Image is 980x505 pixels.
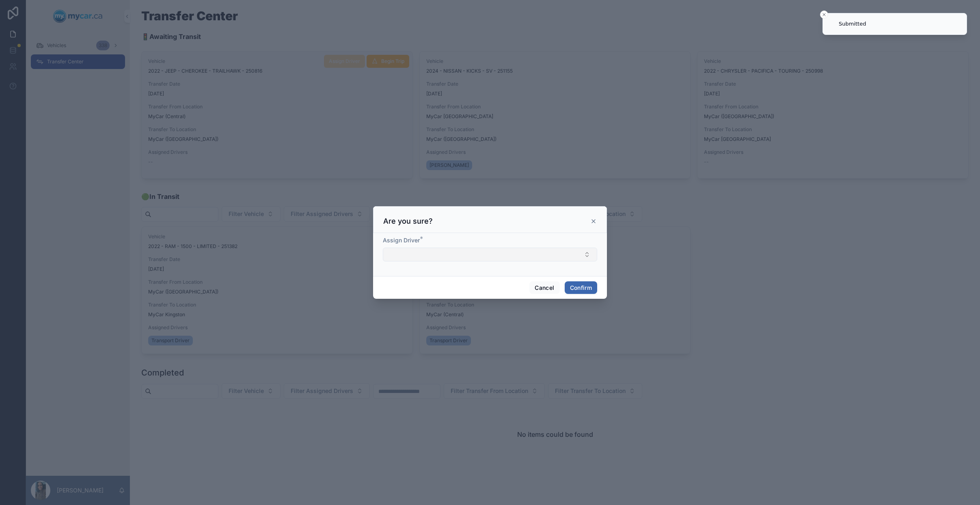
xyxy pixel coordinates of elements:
button: Cancel [529,281,559,294]
button: Confirm [565,281,597,294]
button: Select Button [383,248,597,261]
h3: Are you sure? [383,216,433,226]
div: Submitted [839,20,866,28]
button: Close toast [820,11,828,19]
span: Assign Driver [383,237,420,244]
